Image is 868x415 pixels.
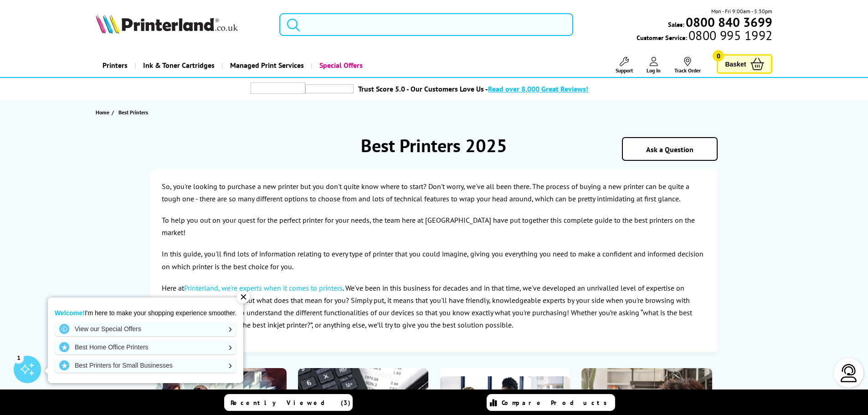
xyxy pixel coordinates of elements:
span: Home [96,108,109,117]
a: Best Printers for Small Businesses [55,358,236,373]
span: Ink & Toner Cartridges [143,54,215,77]
a: Compare Products [487,394,615,411]
a: Track Order [674,57,701,74]
a: Log In [647,57,661,74]
span: Compare Products [502,399,612,407]
span: Recently Viewed (3) [231,399,351,407]
span: Best Printers [118,108,148,117]
span: 0 [713,50,724,61]
span: Read over 8,000 Great Reviews! [488,84,588,93]
p: I'm here to make your shopping experience smoother. [55,309,236,317]
span: Customer Service: [637,31,772,42]
a: Home [96,108,112,117]
a: 0800 840 3699 [684,18,772,26]
a: Special Offers [311,54,370,77]
img: trustpilot rating [305,84,354,93]
a: Basket 0 [717,54,772,74]
a: Trust Score 5.0 - Our Customers Love Us -Read over 8,000 Great Reviews! [358,84,588,93]
a: Recently Viewed (3) [224,394,353,411]
span: Mon - Fri 9:00am - 5:30pm [711,7,772,15]
div: 1 [14,353,24,363]
span: Sales: [668,20,684,29]
p: So, you're looking to purchase a new printer but you don't quite know where to start? Don't worry... [162,180,707,205]
a: Best Printers [118,108,150,117]
a: Ask a Question [646,145,693,154]
img: user-headset-light.svg [840,364,858,382]
p: In this guide, you'll find lots of information relating to every type of printer that you could i... [162,248,707,272]
a: Support [616,57,633,74]
a: Ink & Toner Cartridges [134,54,221,77]
span: Basket [725,58,746,70]
a: Printers [96,54,134,77]
a: View our Special Offers [55,322,236,336]
a: Printerland, we're experts when it comes to printers [184,283,343,292]
div: ✕ [237,291,250,303]
b: 0800 840 3699 [686,14,772,31]
img: Printerland Logo [96,14,238,34]
p: To help you out on your quest for the perfect printer for your needs, the team here at [GEOGRAPHI... [162,214,707,239]
span: Support [616,67,633,74]
strong: Welcome! [55,309,85,317]
a: Printerland Logo [96,14,268,36]
h1: Best Printers 2025 [150,133,718,157]
span: Log In [647,67,661,74]
a: Best Home Office Printers [55,340,236,354]
p: Here at . We've been in this business for decades and in that time, we've developed an unrivalled... [162,282,707,332]
img: trustpilot rating [251,82,305,94]
a: Managed Print Services [221,54,311,77]
span: 0800 995 1992 [687,31,772,40]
